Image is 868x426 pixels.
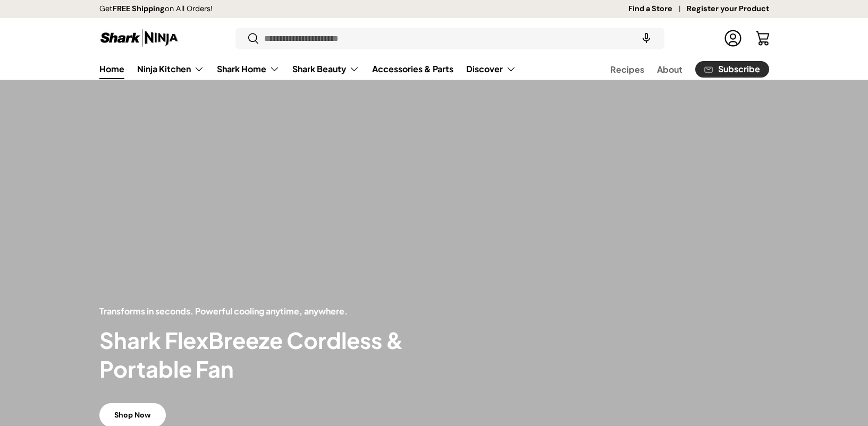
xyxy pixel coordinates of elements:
a: Subscribe [695,61,769,78]
summary: Discover [460,58,523,80]
summary: Shark Home [210,58,286,80]
speech-search-button: Search by voice [629,27,663,50]
span: Subscribe [718,65,760,73]
strong: FREE Shipping [113,4,165,13]
a: Discover [466,58,516,80]
a: Recipes [610,59,644,80]
h2: Shark FlexBreeze Cordless & Portable Fan [99,326,434,384]
a: Ninja Kitchen [137,58,204,80]
a: Shark Home [217,58,280,80]
a: Register your Product [687,3,769,15]
a: About [657,59,682,80]
a: Home [99,58,124,79]
nav: Primary [99,58,516,80]
p: Get on All Orders! [99,3,213,15]
p: Transforms in seconds. Powerful cooling anytime, anywhere. [99,305,434,318]
nav: Secondary [585,58,769,80]
a: Accessories & Parts [372,58,453,79]
img: Shark Ninja Philippines [99,28,179,48]
a: Find a Store [628,3,687,15]
summary: Shark Beauty [286,58,366,80]
a: Shark Beauty [292,58,359,80]
summary: Ninja Kitchen [131,58,210,80]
